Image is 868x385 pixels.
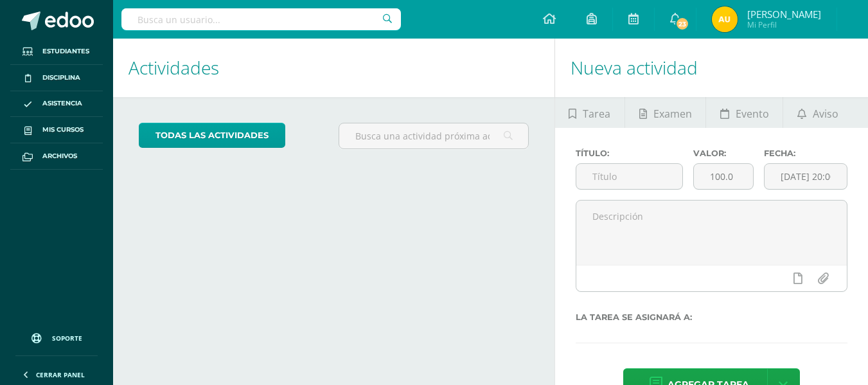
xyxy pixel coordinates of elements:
[121,8,401,30] input: Busca un usuario...
[42,125,84,135] span: Mis cursos
[694,164,753,189] input: Puntos máximos
[747,8,821,21] span: [PERSON_NAME]
[42,73,80,83] span: Disciplina
[783,97,852,128] a: Aviso
[747,19,821,30] span: Mi Perfil
[15,321,98,352] a: Soporte
[42,151,77,161] span: Archivos
[10,91,103,118] a: Asistencia
[42,46,89,57] span: Estudiantes
[339,123,527,148] input: Busca una actividad próxima aquí...
[625,97,705,128] a: Examen
[10,65,103,91] a: Disciplina
[36,370,85,379] span: Cerrar panel
[571,39,853,97] h1: Nueva actividad
[10,117,103,143] a: Mis cursos
[10,39,103,65] a: Estudiantes
[675,17,689,31] span: 23
[736,98,769,129] span: Evento
[10,143,103,170] a: Archivos
[813,98,838,129] span: Aviso
[576,312,847,322] label: La tarea se asignará a:
[576,164,682,189] input: Título
[693,148,754,158] label: Valor:
[128,39,539,97] h1: Actividades
[583,98,610,129] span: Tarea
[712,6,738,32] img: 05b7556927cf6a1fc85b4e34986eb699.png
[764,148,847,158] label: Fecha:
[706,97,783,128] a: Evento
[555,97,624,128] a: Tarea
[576,148,683,158] label: Título:
[653,98,692,129] span: Examen
[52,334,82,343] span: Soporte
[42,98,82,109] span: Asistencia
[765,164,847,189] input: Fecha de entrega
[139,123,285,148] a: todas las Actividades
